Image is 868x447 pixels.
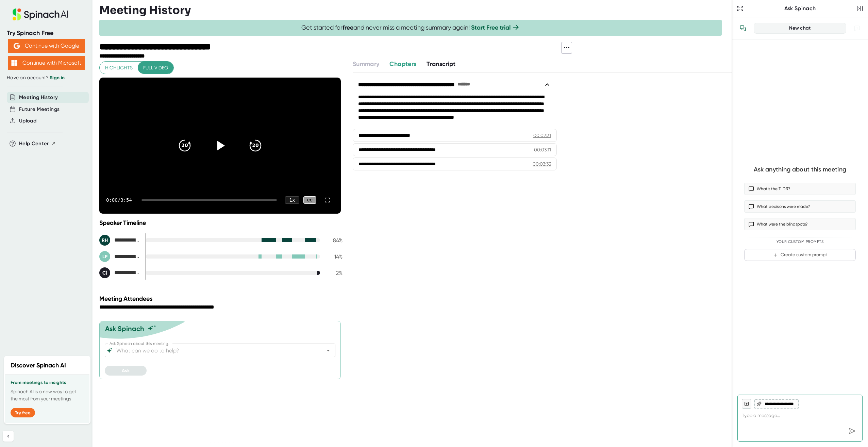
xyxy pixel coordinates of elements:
button: Close conversation sidebar [855,4,865,13]
span: Get started for and never miss a meeting summary again! [301,24,520,32]
button: Continue with Microsoft [8,56,85,70]
a: Sign in [50,75,65,81]
button: Try free [11,408,35,417]
span: Help Center [19,140,49,148]
button: Highlights [100,62,138,74]
span: Highlights [105,64,133,72]
h3: Meeting History [99,4,191,17]
div: LP [99,251,110,262]
div: Have an account? [7,75,86,81]
div: 00:02:31 [533,132,551,139]
h3: From meetings to insights [11,380,84,385]
div: RH [99,235,110,246]
span: Transcript [427,60,456,68]
div: Lauren Pecoraro [99,251,140,262]
button: Meeting History [19,94,58,101]
button: What were the blindspots? [744,218,856,230]
h2: Discover Spinach AI [11,361,66,370]
div: 14 % [325,253,343,260]
button: View conversation history [736,21,750,35]
div: Send message [846,425,858,437]
div: Ask Spinach [105,325,144,333]
button: Chapters [389,60,416,69]
span: Ask [122,368,130,374]
input: What can we do to help? [115,346,313,355]
div: Rachel Hunter [99,235,140,246]
button: Ask [105,366,147,376]
div: 0:00 / 3:54 [106,197,133,203]
div: CC [303,196,316,204]
span: Full video [143,64,168,72]
span: Chapters [389,60,416,68]
button: What decisions were made? [744,200,856,213]
div: 2 % [325,270,343,276]
div: Your Custom Prompts [744,239,856,244]
a: Start Free trial [471,24,511,31]
div: Ask anything about this meeting [754,166,846,173]
div: C( [99,267,110,278]
div: Speaker Timeline [99,219,343,227]
div: Ask Spinach [745,5,855,12]
div: Chelsey Crowne (she/her) [99,267,140,278]
div: 84 % [325,237,343,244]
img: Aehbyd4JwY73AAAAAElFTkSuQmCC [14,43,20,49]
button: Expand to Ask Spinach page [735,4,745,13]
div: 00:03:11 [534,146,551,153]
button: Transcript [427,60,456,69]
div: New chat [758,25,842,31]
button: Upload [19,117,36,125]
div: 1 x [285,196,299,204]
div: Meeting Attendees [99,295,344,302]
div: Try Spinach Free [7,29,86,37]
button: Summary [353,60,379,69]
button: Create custom prompt [744,249,856,261]
button: Help Center [19,140,56,148]
button: What’s the TLDR? [744,183,856,195]
div: 00:03:33 [533,161,551,167]
button: Future Meetings [19,105,60,113]
button: Open [323,346,333,355]
button: Collapse sidebar [3,431,14,442]
b: free [343,24,353,31]
button: Full video [138,62,173,74]
button: Continue with Google [8,39,85,53]
span: Summary [353,60,379,68]
p: Spinach AI is a new way to get the most from your meetings [11,388,84,402]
